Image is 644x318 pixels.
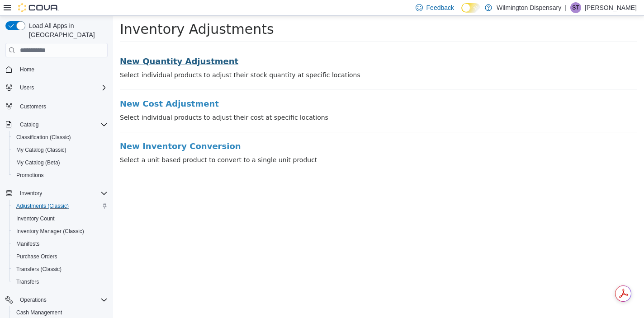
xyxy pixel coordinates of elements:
[9,169,111,182] button: Promotions
[13,201,108,211] span: Adjustments (Classic)
[13,264,108,275] span: Transfers (Classic)
[13,264,65,275] a: Transfers (Classic)
[2,99,111,112] button: Customers
[7,97,524,107] p: Select individual products to adjust their cost at specific locations
[13,226,108,237] span: Inventory Manager (Classic)
[16,119,108,130] span: Catalog
[20,190,42,197] span: Inventory
[13,132,108,143] span: Classification (Classic)
[20,296,47,304] span: Operations
[13,226,88,237] a: Inventory Manager (Classic)
[16,64,38,75] a: Home
[572,2,579,13] span: ST
[9,212,111,225] button: Inventory Count
[16,188,46,199] button: Inventory
[13,307,108,318] span: Cash Management
[2,294,111,306] button: Operations
[426,3,454,12] span: Feedback
[16,202,69,210] span: Adjustments (Classic)
[2,81,111,94] button: Users
[16,188,108,199] span: Inventory
[585,2,637,13] p: [PERSON_NAME]
[13,276,108,287] span: Transfers
[16,82,108,93] span: Users
[497,2,561,13] p: Wilmington Dispensary
[13,145,70,155] a: My Catalog (Classic)
[16,146,66,154] span: My Catalog (Classic)
[9,156,111,169] button: My Catalog (Beta)
[13,251,108,262] span: Purchase Orders
[2,187,111,200] button: Inventory
[9,263,111,276] button: Transfers (Classic)
[25,21,108,39] span: Load All Apps in [GEOGRAPHIC_DATA]
[16,82,38,93] button: Users
[18,3,59,12] img: Cova
[20,121,38,128] span: Catalog
[16,100,108,112] span: Customers
[13,213,108,224] span: Inventory Count
[20,103,46,110] span: Customers
[16,240,39,248] span: Manifests
[13,157,108,168] span: My Catalog (Beta)
[7,55,524,64] p: Select individual products to adjust their stock quantity at specific locations
[9,225,111,238] button: Inventory Manager (Classic)
[9,250,111,263] button: Purchase Orders
[16,64,108,75] span: Home
[2,63,111,76] button: Home
[9,131,111,144] button: Classification (Classic)
[13,307,66,318] a: Cash Management
[13,170,108,181] span: Promotions
[16,295,108,305] span: Operations
[16,119,42,130] button: Catalog
[20,84,34,91] span: Users
[16,278,39,285] span: Transfers
[13,157,64,168] a: My Catalog (Beta)
[7,41,524,50] a: New Quantity Adjustment
[13,145,108,155] span: My Catalog (Classic)
[16,266,62,273] span: Transfers (Classic)
[16,159,60,166] span: My Catalog (Beta)
[461,3,480,13] input: Dark Mode
[13,238,108,249] span: Manifests
[9,276,111,288] button: Transfers
[9,144,111,156] button: My Catalog (Classic)
[461,13,462,13] span: Dark Mode
[7,126,524,135] a: New Inventory Conversion
[16,215,55,222] span: Inventory Count
[9,200,111,212] button: Adjustments (Classic)
[13,238,43,249] a: Manifests
[13,201,72,211] a: Adjustments (Classic)
[570,2,581,13] div: Sydney Taylor
[9,238,111,250] button: Manifests
[16,101,50,112] a: Customers
[16,309,62,316] span: Cash Management
[7,84,524,93] a: New Cost Adjustment
[16,134,71,141] span: Classification (Classic)
[20,66,34,73] span: Home
[7,140,524,149] p: Select a unit based product to convert to a single unit product
[13,132,75,143] a: Classification (Classic)
[16,253,57,260] span: Purchase Orders
[13,251,61,262] a: Purchase Orders
[16,172,44,179] span: Promotions
[13,170,47,181] a: Promotions
[2,118,111,131] button: Catalog
[13,276,43,287] a: Transfers
[7,5,161,21] span: Inventory Adjustments
[16,295,50,305] button: Operations
[565,2,567,13] p: |
[13,213,58,224] a: Inventory Count
[16,228,84,235] span: Inventory Manager (Classic)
